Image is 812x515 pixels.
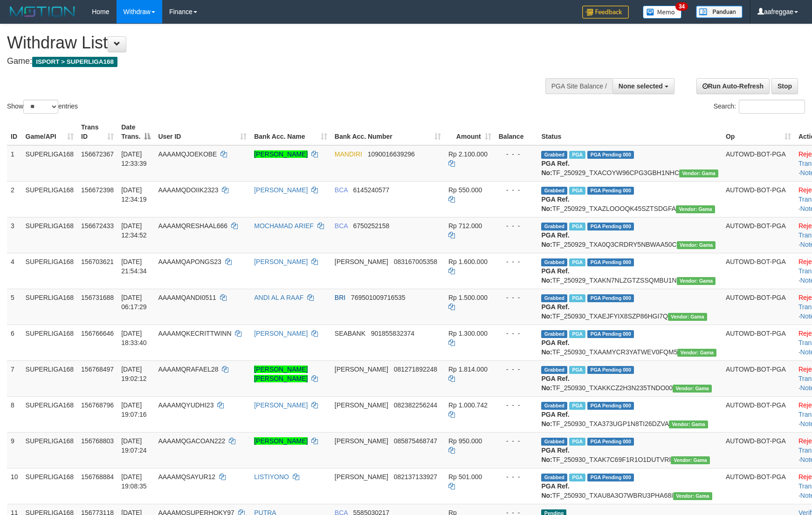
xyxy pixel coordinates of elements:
span: 156768796 [81,401,114,409]
h1: Withdraw List [7,34,532,52]
span: 156768497 [81,366,114,373]
th: Date Trans.: activate to sort column descending [117,119,154,145]
span: Marked by aafromsomean [569,294,585,302]
span: Rp 1.814.000 [448,366,488,373]
span: PGA Pending [587,187,634,195]
td: SUPERLIGA168 [22,181,78,217]
span: [DATE] 19:02:12 [121,366,147,382]
span: 34 [675,2,688,11]
span: [DATE] 18:33:40 [121,330,147,346]
span: SEABANK [335,330,365,337]
div: - - - [499,400,534,410]
b: PGA Ref. No: [541,339,569,356]
span: AAAAMQANDI0511 [158,294,216,301]
b: PGA Ref. No: [541,160,569,176]
span: Copy 082137133927 to clipboard [394,473,437,481]
h4: Game: [7,57,532,66]
a: [PERSON_NAME] [254,186,308,194]
span: AAAAMQAPONGS23 [158,258,221,265]
td: TF_250930_TXAAMYCR3YATWEV0FQM5 [537,325,722,360]
td: AUTOWD-BOT-PGA [722,253,795,289]
span: PGA Pending [587,258,634,266]
span: Grabbed [541,151,567,159]
b: PGA Ref. No: [541,411,569,427]
img: panduan.png [696,6,743,18]
b: PGA Ref. No: [541,375,569,392]
td: AUTOWD-BOT-PGA [722,325,795,360]
span: Rp 950.000 [448,437,482,445]
div: - - - [499,221,534,230]
span: None selected [619,82,663,90]
span: Copy 085875468747 to clipboard [394,437,437,445]
img: MOTION_logo.png [7,5,78,19]
button: None selected [612,78,674,94]
span: [DATE] 19:07:24 [121,437,147,454]
span: AAAAMQJOEKOBE [158,150,217,158]
td: AUTOWD-BOT-PGA [722,360,795,396]
span: Marked by aafsoumeymey [569,366,585,374]
label: Search: [714,100,805,114]
td: SUPERLIGA168 [22,325,78,360]
span: PGA Pending [587,438,634,446]
span: 156768803 [81,437,114,445]
td: SUPERLIGA168 [22,289,78,325]
span: Rp 1.500.000 [448,294,488,301]
div: - - - [499,293,534,302]
td: 6 [7,325,22,360]
td: TF_250929_TXACOYW96CPG3GBH1NHC [537,145,722,182]
span: Vendor URL: https://trx31.1velocity.biz [671,456,710,464]
span: Rp 1.300.000 [448,330,488,337]
span: [DATE] 12:33:39 [121,150,147,167]
td: SUPERLIGA168 [22,360,78,396]
div: PGA Site Balance / [545,78,612,94]
span: 156672398 [81,186,114,194]
span: PGA Pending [587,294,634,302]
span: Grabbed [541,402,567,410]
td: TF_250930_TXA373UGP1N8TI26DZVA [537,396,722,432]
span: [PERSON_NAME] [335,437,388,445]
th: Balance [495,119,538,145]
span: Marked by aafsengchandara [569,151,585,159]
span: Rp 2.100.000 [448,150,488,158]
a: Stop [771,78,798,94]
td: AUTOWD-BOT-PGA [722,468,795,504]
span: Marked by aafsoycanthlai [569,223,585,230]
td: 9 [7,432,22,468]
span: 156672367 [81,150,114,158]
th: Amount: activate to sort column ascending [445,119,495,145]
td: AUTOWD-BOT-PGA [722,181,795,217]
th: Status [537,119,722,145]
td: AUTOWD-BOT-PGA [722,217,795,253]
span: Vendor URL: https://trx31.1velocity.biz [676,205,715,213]
span: Grabbed [541,366,567,374]
a: [PERSON_NAME] [254,437,308,445]
span: Vendor URL: https://trx31.1velocity.biz [679,169,718,177]
span: 156731688 [81,294,114,301]
b: PGA Ref. No: [541,267,569,284]
th: Bank Acc. Name: activate to sort column ascending [250,119,331,145]
span: Vendor URL: https://trx31.1velocity.biz [673,492,712,500]
td: 2 [7,181,22,217]
span: Copy 6145240577 to clipboard [353,186,390,194]
span: PGA Pending [587,151,634,159]
span: AAAAMQKECRITTWINN [158,330,231,337]
span: AAAAMQRESHAAL666 [158,222,227,230]
span: PGA Pending [587,223,634,230]
td: 8 [7,396,22,432]
td: SUPERLIGA168 [22,432,78,468]
th: Game/API: activate to sort column ascending [22,119,78,145]
a: ANDI AL A RAAF [254,294,303,301]
span: Copy 901855832374 to clipboard [371,330,414,337]
span: PGA Pending [587,330,634,338]
span: [DATE] 06:17:29 [121,294,147,311]
div: - - - [499,365,534,374]
span: AAAAMQYUDHI23 [158,401,213,409]
span: Vendor URL: https://trx31.1velocity.biz [677,349,716,357]
span: 156768884 [81,473,114,481]
td: AUTOWD-BOT-PGA [722,289,795,325]
a: LISTIYONO [254,473,289,481]
b: PGA Ref. No: [541,231,569,248]
th: Op: activate to sort column ascending [722,119,795,145]
b: PGA Ref. No: [541,196,569,212]
td: SUPERLIGA168 [22,217,78,253]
